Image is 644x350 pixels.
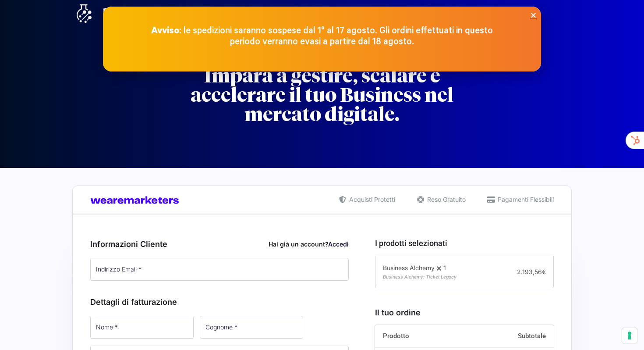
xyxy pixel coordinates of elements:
h3: Dettagli di fatturazione [90,296,349,308]
strong: Avviso [151,26,179,36]
h3: Il tuo ordine [375,307,554,318]
h3: Informazioni Cliente [90,238,349,250]
th: Prodotto [375,325,478,348]
a: Close [530,12,537,18]
h2: Impara a gestire, scalare e accelerare il tuo Business nel mercato digitale. [164,66,480,124]
iframe: Customerly Messenger Launcher [7,316,33,342]
a: Accedi [328,240,349,248]
p: : le spedizioni saranno sospese dal 1° al 17 agosto. Gli ordini effettuati in questo periodo verr... [147,25,497,47]
input: Nome * [90,316,194,339]
h3: I prodotti selezionati [375,237,554,249]
span: Reso Gratuito [425,195,466,204]
span: Pagamenti Flessibili [495,195,554,204]
span: € [542,268,546,275]
th: Subtotale [478,325,554,348]
span: Business Alchemy [383,264,435,271]
span: Business Alchemy: Ticket Legacy [383,274,456,280]
span: 1 [443,264,446,271]
span: 2.193,56 [517,268,546,275]
button: Le tue preferenze relative al consenso per le tecnologie di tracciamento [622,328,637,343]
input: Indirizzo Email * [90,258,349,281]
input: Cognome * [200,316,303,339]
span: Acquisti Protetti [347,195,395,204]
div: Hai già un account? [269,239,349,249]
